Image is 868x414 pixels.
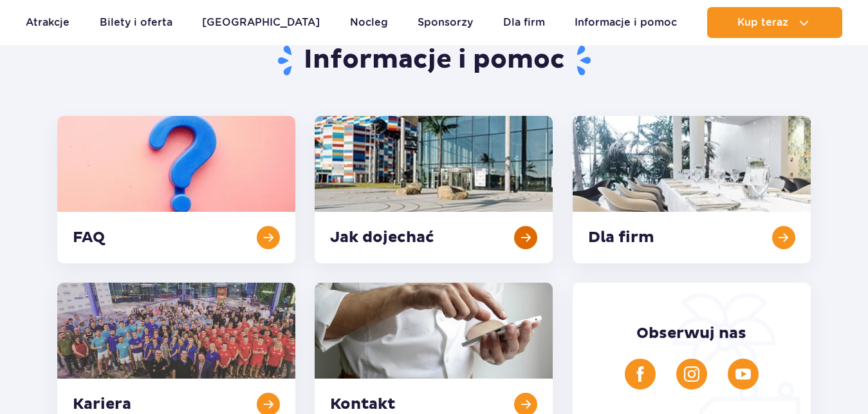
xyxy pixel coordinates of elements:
a: [GEOGRAPHIC_DATA] [202,7,320,38]
img: Instagram [684,366,699,382]
button: Kup teraz [707,7,842,38]
h1: Informacje i pomoc [57,44,811,77]
a: Bilety i oferta [100,7,172,38]
a: Sponsorzy [418,7,473,38]
a: Dla firm [503,7,545,38]
span: Kup teraz [737,17,788,28]
span: Obserwuj nas [636,324,746,343]
a: Nocleg [350,7,388,38]
img: YouTube [735,366,751,382]
a: Atrakcje [26,7,69,38]
a: Informacje i pomoc [575,7,677,38]
img: Facebook [633,366,648,382]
